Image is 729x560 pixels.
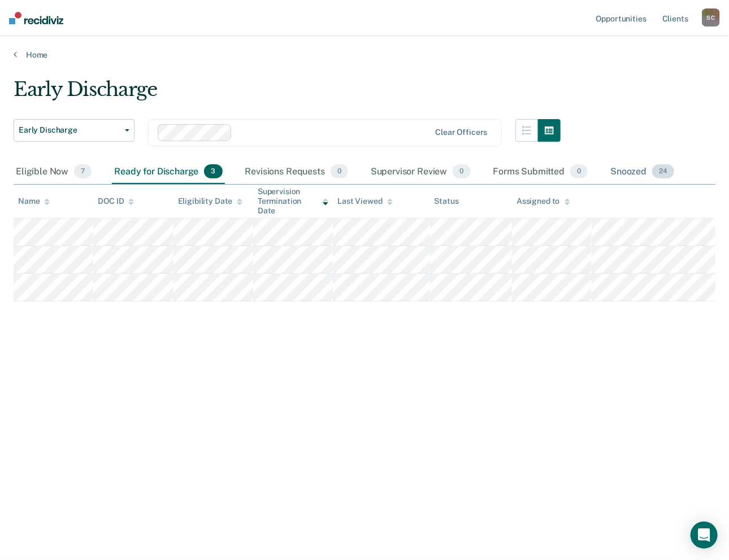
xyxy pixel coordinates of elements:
[14,160,94,185] div: Eligible Now7
[453,164,470,179] span: 0
[608,160,676,185] div: Snoozed24
[74,164,92,179] span: 7
[702,8,720,27] button: SC
[702,8,720,27] div: S C
[204,164,222,179] span: 3
[435,196,459,206] div: Status
[517,196,570,206] div: Assigned to
[652,164,674,179] span: 24
[243,160,350,185] div: Revisions Requests0
[112,160,224,185] div: Ready for Discharge3
[14,119,134,142] button: Early Discharge
[178,196,243,206] div: Eligibility Date
[691,522,718,549] div: Open Intercom Messenger
[258,187,328,215] div: Supervision Termination Date
[19,125,120,135] span: Early Discharge
[435,128,487,137] div: Clear officers
[331,164,348,179] span: 0
[14,78,561,110] div: Early Discharge
[18,196,50,206] div: Name
[570,164,588,179] span: 0
[14,50,715,60] a: Home
[337,196,392,206] div: Last Viewed
[491,160,591,185] div: Forms Submitted0
[368,160,473,185] div: Supervisor Review0
[9,12,63,24] img: Recidiviz
[98,196,134,206] div: DOC ID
